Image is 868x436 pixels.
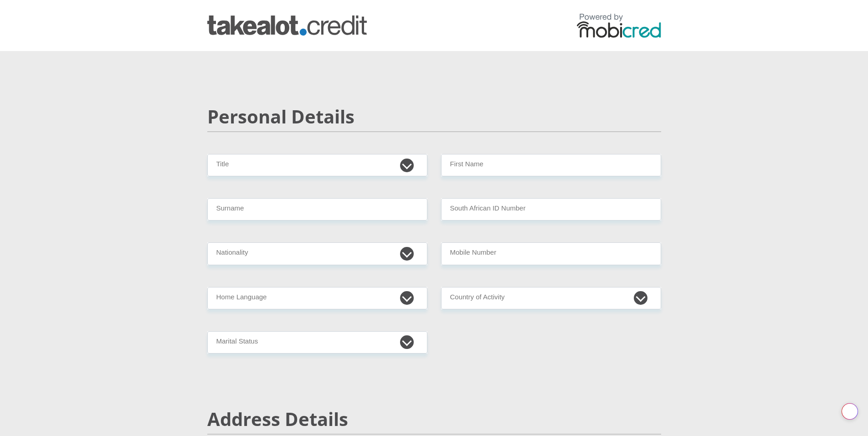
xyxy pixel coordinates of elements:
[441,242,661,265] input: Contact Number
[207,15,367,36] img: takealot_credit logo
[207,408,661,430] h2: Address Details
[207,106,661,128] h2: Personal Details
[577,13,661,38] img: powered by mobicred logo
[441,198,661,221] input: ID Number
[207,198,427,221] input: Surname
[441,154,661,176] input: First Name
